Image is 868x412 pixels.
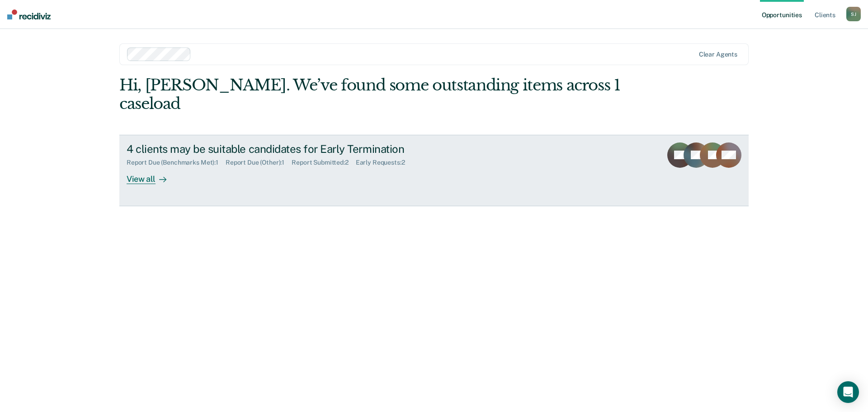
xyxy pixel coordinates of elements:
[226,159,292,166] div: Report Due (Other) : 1
[127,166,177,184] div: View all
[127,142,444,156] div: 4 clients may be suitable candidates for Early Termination
[699,51,737,58] div: Clear agents
[292,159,356,166] div: Report Submitted : 2
[119,76,623,113] div: Hi, [PERSON_NAME]. We’ve found some outstanding items across 1 caseload
[7,9,51,19] img: Recidiviz
[127,159,226,166] div: Report Due (Benchmarks Met) : 1
[846,7,861,21] button: SJ
[846,7,861,21] div: S J
[119,135,749,206] a: 4 clients may be suitable candidates for Early TerminationReport Due (Benchmarks Met):1Report Due...
[837,381,859,403] div: Open Intercom Messenger
[356,159,412,166] div: Early Requests : 2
